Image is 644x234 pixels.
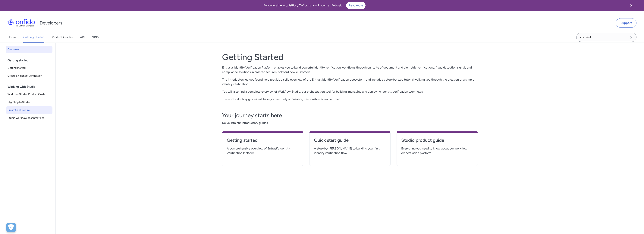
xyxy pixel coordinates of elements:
[314,137,386,143] h4: Quick start guide
[92,32,99,43] a: SDKs
[6,114,52,122] a: Studio Workflow best practices
[8,74,51,78] span: Create an identity verification
[80,32,85,43] a: API
[222,65,478,74] p: Entrust's Identity Verification Platform enables you to build powerful identity verification work...
[222,89,478,94] p: You will also find a complete overview of Workflow Studio, our orchestration tool for building, m...
[6,64,52,72] a: Getting started
[8,19,35,27] img: Onfido Logo
[6,72,52,80] a: Create an identity verification
[6,46,52,53] a: Overview
[8,57,54,64] div: Getting started
[629,3,634,8] svg: Close banner
[6,98,52,106] a: Migrating to Studio
[401,146,473,155] span: Everything you need to know about our workflow orchestration platform.
[6,91,52,98] a: Workflow Studio: Product Guide
[222,121,478,125] span: Delve into our introductory guides
[616,18,636,28] a: Support
[40,20,62,26] h1: Developers
[222,97,478,101] p: These introductory guides will have you securely onboarding new customers in no time!
[401,137,473,146] a: Studio product guide
[6,223,16,232] div: Cookie Preferences
[576,33,636,42] input: Onfido search input field
[8,116,51,120] span: Studio Workflow best practices
[8,32,16,43] a: Home
[314,137,386,146] a: Quick start guide
[6,223,16,232] button: Open Preferences
[23,32,44,43] a: Getting Started
[8,83,54,91] div: Working with Studio
[629,35,633,40] svg: Clear search field button
[5,2,624,9] div: Following the acquisition, Onfido is now known as Entrust.
[314,146,386,155] span: A step-by-[PERSON_NAME] to building your first identity verification flow.
[8,92,51,97] span: Workflow Studio: Product Guide
[52,32,73,43] a: Product Guides
[624,1,638,10] button: Close banner
[222,77,478,86] p: The introductory guides found here provide a solid overview of the Entrust Identity Verification ...
[8,47,51,52] span: Overview
[227,137,299,146] a: Getting started
[227,137,299,143] h4: Getting started
[8,100,51,104] span: Migrating to Studio
[222,52,478,62] h1: Getting Started
[401,137,473,143] h4: Studio product guide
[8,66,51,70] span: Getting started
[227,146,299,155] span: A comprehensive overview of Entrust’s Identity Verification Platform.
[6,106,52,114] a: Smart Capture Link
[8,108,51,112] span: Smart Capture Link
[346,2,366,9] a: Read more
[222,112,478,119] h3: Your journey starts here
